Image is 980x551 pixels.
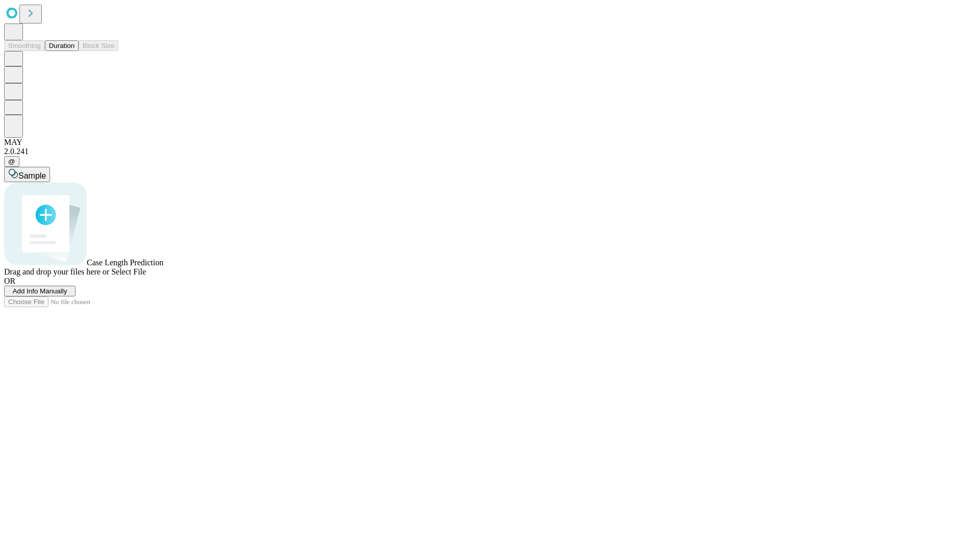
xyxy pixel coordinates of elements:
[87,258,163,267] span: Case Length Prediction
[4,167,50,182] button: Sample
[13,287,67,295] span: Add Info Manually
[8,158,15,165] span: @
[4,277,15,285] span: OR
[111,267,146,276] span: Select File
[4,267,109,276] span: Drag and drop your files here or
[45,40,79,51] button: Duration
[18,171,46,180] span: Sample
[4,138,976,147] div: MAY
[4,156,19,167] button: @
[4,40,45,51] button: Smoothing
[4,286,76,296] button: Add Info Manually
[79,40,118,51] button: Block Size
[4,147,976,156] div: 2.0.241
